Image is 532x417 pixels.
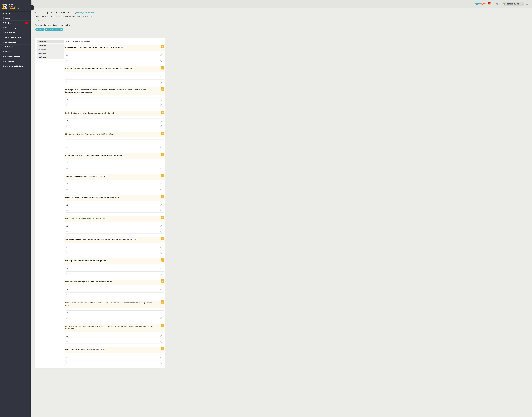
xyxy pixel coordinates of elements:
p: 2p [161,279,164,283]
span: 848 [481,3,484,5]
span: xp [484,3,485,4]
input: Nē [160,317,162,319]
p: 2p [161,87,164,91]
span: Nē [66,146,68,148]
p: 2p [161,300,164,304]
p: Ieskaitē būs radošais darbs, nepieciešami piederumi gleznošanai – A4 lapa, guaša krāsas vai paste... [35,15,164,17]
span: mP [479,3,481,4]
input: Nē [160,147,162,148]
a: Informatīvie ziņojumi [3,25,28,30]
input: Jā [160,120,162,122]
input: Jā [160,183,162,185]
a: [DEMOGRAPHIC_DATA] [3,35,28,40]
span: Aktuāli [5,17,10,19]
input: Nē [160,294,162,296]
span: 58 [47,24,49,26]
span: Proktoringa izmēģinājums [5,65,23,67]
input: Nē [160,273,162,275]
p: 2p [161,132,164,135]
span: Minūtes [50,24,57,26]
span: Nē [66,294,68,296]
span: Komunicējot noteiktā kultūrtelpā, sabiedrība izstrādā savus kultūras kodus. [65,197,119,198]
span: Valstij ir pienākums ikdienas politikā vienmēr veltīt noteiktu uzmanību tieši kultūrai un valodai... [65,89,146,93]
p: 2p [161,347,164,350]
a: Rakstīt skolotājam [44,28,63,31]
p: 2p [161,66,164,69]
a: [PERSON_NAME] [507,3,519,5]
a: Ziņojumi3 [3,21,28,25]
span: Sekundes [61,24,70,26]
span: Nē [66,230,68,232]
input: Nē [160,252,162,254]
a: Maksājumi [3,44,28,49]
p: 2p [161,237,164,240]
input: Nē [160,210,162,211]
input: Jā [160,268,162,269]
a: Rīgas 1. Tālmācības vidusskola [2,4,19,9]
span: Jā [66,141,68,143]
span: Identitāte un kultūras piederība nav saistīta ar sabiedrības vērtībām. [65,133,114,135]
p: 2p [161,153,164,156]
a: 3. uzdevums [37,47,64,51]
p: 2p [161,258,164,262]
span: Jā [66,99,68,100]
input: Jā [160,54,162,56]
a: Atzīmes [3,49,28,54]
a: 5. uzdevums [37,55,64,59]
input: Nē [160,125,162,127]
span: Latviskums ir daudzveidīgs, un tas laika gaitā mainās un attīstās. [65,281,112,283]
input: Nē [160,341,162,342]
span: Jā [66,288,68,290]
legend: Informatīvie ziņojumi [5,25,28,30]
span: Nē [66,125,68,127]
span: Nē [66,167,68,169]
a: Aktuāli [3,16,28,20]
span: Kultūra nav īpašs sabiedrības esības izpausmes veids [65,349,105,350]
span: Jā [66,204,68,206]
span: Sākums [5,12,10,14]
input: Nē [160,60,162,62]
span: Motivācijas programma [5,56,21,57]
span: 9457 [475,3,479,5]
input: Jā [160,204,162,206]
span: Jā [66,75,68,77]
span: Nacionālā un kultūrvēsturiskā identitāte nosaka valsts nacionālo un kultūrvēsturisko identitāti [65,68,132,69]
span: Nē [66,59,68,61]
p: 2p [161,111,164,114]
span: Jā [66,246,68,248]
legend: Ziņojumi [5,21,28,25]
input: Jā [160,76,162,77]
input: Nē [160,189,162,190]
span: Atzīmē vai apgalvojumi ir patiesi! [66,40,91,42]
span: Nē [66,188,68,190]
span: Jā [66,356,68,358]
input: Jā [160,312,162,314]
span: Latvijas kultūrtelpai nav bijusi dažādos gadsimtos citu kultūru ietekme. [65,112,117,114]
span: Nē [66,273,68,275]
input: Jā [160,289,162,290]
span: Atzīmes [5,51,11,53]
span: Jā [66,54,68,56]
span: Jā [66,225,68,227]
span: Latviešu valodas saglabāšana un attīstīšana ir atzīta par vienu no veidiem, kā stiprināt piederīb... [65,302,153,306]
span: Kultūrtelpu veido noteikta sabiedrības kultūras izpausme. [65,260,107,262]
input: Jā [160,247,162,248]
p: 2p [161,216,164,219]
span: Jā [66,183,68,185]
span: Izcīnot neatkarību, vēlējāmies nodrošināt latviešu nācijas ilgstošu pastāvēšanu. [65,154,123,156]
span: [DEMOGRAPHIC_DATA] [5,36,21,38]
a: Proktoringa izmēģinājums [3,64,28,68]
a: 1. uzdevums [37,40,64,43]
a: 2. uzdevums [37,44,64,47]
input: Jā [160,335,162,337]
input: Nē [160,104,162,106]
span: Nē [66,362,68,363]
span: Digitālie materiāli [5,41,17,43]
span: Nē [66,340,68,342]
span: Nē [66,317,68,319]
a: Konferences [3,59,28,64]
span: Jā [66,162,68,164]
a: Sākums [3,11,28,16]
a: 848 xp [481,3,486,4]
span: Nē [66,252,68,253]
